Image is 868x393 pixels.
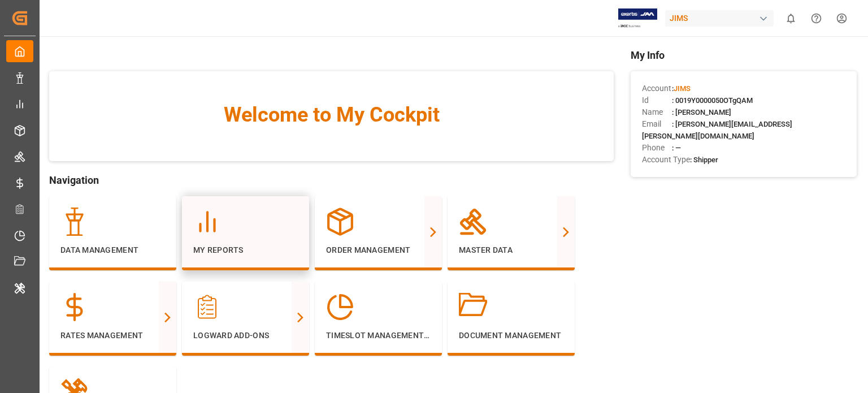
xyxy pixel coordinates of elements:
img: Exertis%20JAM%20-%20Email%20Logo.jpg_1722504956.jpg [618,8,657,28]
p: Order Management [326,244,431,256]
button: Help Center [804,6,829,31]
span: Account [642,83,672,94]
p: Master Data [459,244,563,256]
p: Document Management [459,330,563,342]
span: : — [672,144,681,152]
p: My Reports [193,244,298,256]
span: Email [642,118,672,130]
p: Timeslot Management V2 [326,330,431,342]
span: JIMS [674,84,691,93]
p: Rates Management [60,330,165,342]
span: Id [642,94,672,106]
span: : [672,84,691,93]
div: JIMS [665,10,774,27]
span: : [PERSON_NAME] [672,108,731,116]
span: Account Type [642,154,690,166]
span: Phone [642,142,672,154]
span: My Info [631,47,857,63]
span: : Shipper [690,156,718,164]
span: : 0019Y0000050OTgQAM [672,96,753,105]
p: Logward Add-ons [193,330,298,342]
p: Data Management [60,244,165,256]
span: Navigation [49,172,614,188]
span: Welcome to My Cockpit [72,100,591,130]
button: JIMS [665,7,778,29]
span: Name [642,106,672,118]
span: : [PERSON_NAME][EMAIL_ADDRESS][PERSON_NAME][DOMAIN_NAME] [642,120,792,140]
button: show 0 new notifications [778,6,804,31]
